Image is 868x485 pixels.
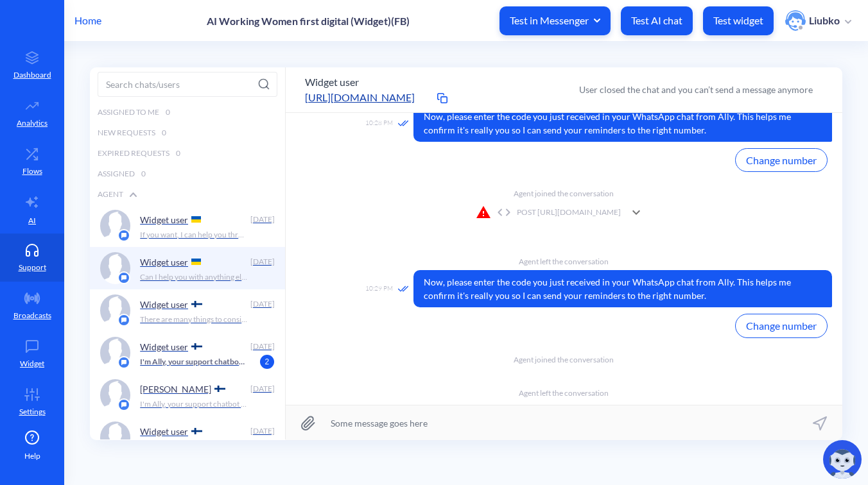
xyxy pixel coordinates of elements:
img: user photo [785,10,806,31]
p: Widget user [140,257,188,268]
div: Assigned to me [90,102,285,123]
div: Agent left the conversation [296,377,832,399]
span: Now, please enter the code you just received in your WhatsApp chat from Ally. This helps me confi... [413,270,832,307]
button: user photoLiubko [779,9,858,32]
p: Broadcasts [13,310,51,321]
img: platform icon [117,398,130,411]
a: platform iconWidget user [DATE]There are many things to consider for an abortion with pills. I ca... [90,289,285,332]
div: [DATE] [249,214,275,225]
a: platform iconWidget user [DATE] [90,416,285,459]
span: 2 [260,355,274,369]
a: platform iconWidget user [DATE]Can I help you with anything else? [90,247,285,289]
span: 0 [162,127,166,139]
img: FI [191,343,202,350]
a: [URL][DOMAIN_NAME] [305,90,433,105]
div: [DATE] [249,298,275,310]
img: UA [191,216,201,223]
p: Widget user [140,341,188,352]
button: Change number [735,314,828,337]
div: POST [URL][DOMAIN_NAME] [296,399,832,425]
img: FI [191,301,202,307]
span: 0 [176,148,180,159]
p: AI [28,215,36,226]
img: platform icon [117,314,130,327]
a: platform icon[PERSON_NAME] [DATE]I'm Ally, your support chatbot for abortion with pills. Which la... [90,374,285,416]
span: Test in Messenger [510,13,600,28]
div: [DATE] [249,383,275,395]
div: User closed the chat and you can’t send a message anymore [579,83,813,96]
div: [DATE] [249,425,275,437]
p: Settings [19,406,46,418]
img: copilot-icon.svg [823,440,862,479]
button: Test widget [703,6,774,35]
button: Test in Messenger [499,6,611,35]
p: Can I help you with anything else? [140,271,247,283]
div: [DATE] [249,341,275,352]
img: FI [191,428,202,434]
div: Expired Requests [90,143,285,164]
div: New Requests [90,123,285,143]
input: Search chats/users [98,72,277,97]
img: UA [191,259,201,265]
p: AI Working Women first digital (Widget)(FB) [207,15,410,27]
p: Support [19,262,46,273]
a: platform iconWidget user [DATE]I'm Ally, your support chatbot for abortion with pills. Which lang... [90,332,285,374]
p: If you want, I can help you through the process. I can send you reminders about when to take the ... [140,229,247,241]
span: 10:28 PM [365,118,393,129]
div: POST [URL][DOMAIN_NAME] [296,200,832,225]
span: Now, please enter the code you just received in your WhatsApp chat from Ally. This helps me confi... [413,105,832,142]
p: Liubko [809,13,840,28]
input: Some message goes here [286,405,842,440]
p: Widget user [140,299,188,310]
img: platform icon [117,356,130,369]
p: Widget [20,358,44,370]
p: Flows [22,166,42,177]
p: I'm Ally, your support chatbot for abortion with pills. Which language do you prefer? Soy Ally, t... [140,398,247,410]
span: Help [24,450,40,462]
img: FI [214,386,225,392]
div: POST [URL][DOMAIN_NAME] [476,205,621,220]
p: Widget user [140,426,188,437]
p: Analytics [17,117,48,129]
p: I'm Ally, your support chatbot for abortion with pills. Which language do you prefer? Soy Ally, t... [140,356,247,368]
button: Test AI chat [621,6,693,35]
p: Test widget [713,14,763,27]
span: 0 [166,106,170,118]
div: Agent [90,184,285,205]
button: Widget user [305,74,359,90]
button: Change number [735,148,828,172]
img: platform icon [117,271,130,284]
span: Change number [746,319,817,332]
p: Home [74,13,101,28]
div: Agent joined the conversation [296,178,832,200]
a: platform iconWidget user [DATE]If you want, I can help you through the process. I can send you re... [90,205,285,247]
div: Agent joined the conversation [296,344,832,366]
p: [PERSON_NAME] [140,384,211,395]
span: Change number [746,154,817,166]
span: 10:29 PM [365,284,393,294]
p: Dashboard [13,69,51,81]
div: Agent left the conversation [296,246,832,268]
p: Widget user [140,214,188,225]
p: Test AI chat [631,14,682,27]
div: Assigned [90,164,285,184]
p: There are many things to consider for an abortion with pills. I can guide you through them and an... [140,314,247,325]
span: 0 [141,168,146,180]
div: [DATE] [249,256,275,268]
img: platform icon [117,229,130,242]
